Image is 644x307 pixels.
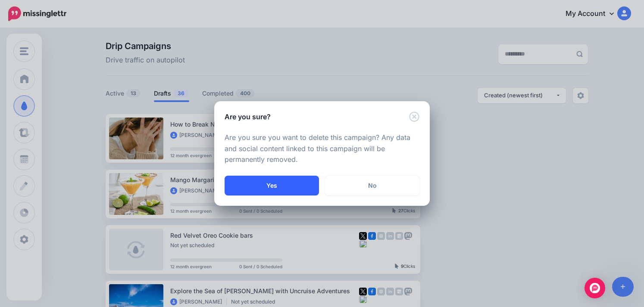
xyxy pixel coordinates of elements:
[585,278,605,298] div: Open Intercom Messenger
[325,176,419,195] a: No
[409,112,419,122] button: Close
[225,132,419,166] p: Are you sure you want to delete this campaign? Any data and social content linked to this campaig...
[225,112,271,122] h5: Are you sure?
[225,176,319,195] button: Yes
